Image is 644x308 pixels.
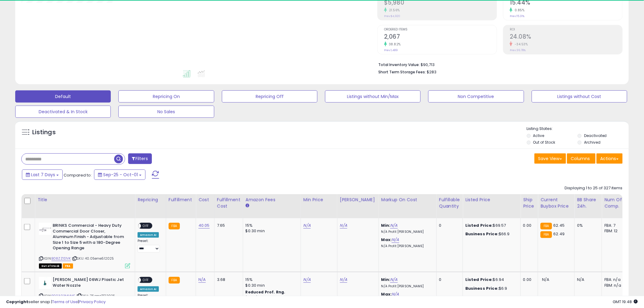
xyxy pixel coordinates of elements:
div: $69.57 [465,223,516,228]
div: N/A [577,277,597,282]
div: Current Buybox Price [541,197,572,209]
div: Amazon AI [138,232,159,238]
div: $0.30 min [246,228,296,234]
img: 21iSD3qOezL._SL40_.jpg [39,223,51,235]
a: N/A [303,222,311,229]
div: 15% [246,223,296,228]
div: 0.00 [523,277,533,282]
small: 0.85% [513,8,525,12]
span: | SKU: 40.05eme512025 [72,256,114,261]
div: Min Price [303,197,335,203]
div: BB Share 24h. [577,197,599,209]
span: 62.49 [554,231,565,237]
strong: Copyright [6,299,28,305]
div: 3.68 [217,277,238,282]
a: 40.05 [198,222,210,229]
span: $283 [427,69,436,75]
b: Total Inventory Value: [378,62,420,67]
img: 21fb0KU6mKL._SL40_.jpg [39,277,51,289]
div: $6.9 [465,286,516,291]
div: Fulfillment Cost [217,197,240,209]
li: $90,713 [378,61,618,68]
small: FBA [169,277,180,284]
h2: 24.08% [510,33,622,41]
button: Actions [597,153,623,164]
small: Prev: 36.78% [510,48,526,52]
button: Non Competitive [428,90,524,103]
button: Save View [534,153,566,164]
small: 21.56% [387,8,400,12]
th: The percentage added to the cost of goods (COGS) that forms the calculator for Min & Max prices. [379,194,436,218]
b: Listed Price: [465,277,493,282]
button: Listings without Min/Max [325,90,421,103]
small: FBA [541,231,552,238]
b: [PERSON_NAME] 06WJ Plastic Jet Water Nozzle [53,277,127,290]
b: Min: [381,277,390,282]
span: N/A [542,277,549,282]
div: 0.00 [523,223,533,228]
label: Active [533,133,544,138]
span: Columns [571,156,590,162]
a: N/A [392,237,399,243]
div: $0.30 min [246,283,296,288]
h2: 2,067 [384,33,497,41]
div: seller snap | | [6,299,106,305]
span: Sep-25 - Oct-01 [103,172,138,178]
div: Num of Comp. [604,197,627,209]
small: Prev: 15.31% [510,14,524,18]
button: Default [15,90,111,103]
b: Business Price: [465,285,499,291]
b: Reduced Prof. Rng. [246,289,285,295]
span: 2025-10-9 19:48 GMT [613,299,638,305]
label: Deactivated [584,133,607,138]
h5: Listings [32,128,56,137]
b: Max: [381,237,392,243]
div: Cost [198,197,212,203]
div: Fulfillment [169,197,193,203]
b: Listed Price: [465,222,493,228]
div: FBM: 12 [604,228,625,234]
button: Sep-25 - Oct-01 [94,170,145,180]
div: 0% [577,223,597,228]
div: FBM: n/a [604,283,625,288]
div: Fulfillable Quantity [439,197,460,209]
p: Listing States: [527,126,629,132]
span: Last 7 Days [31,172,55,178]
b: Short Term Storage Fees: [378,69,426,75]
span: All listings that are currently out of stock and unavailable for purchase on Amazon [39,264,62,269]
div: $6.94 [465,277,516,282]
div: 0 [439,277,458,282]
div: FBA: n/a [604,277,625,282]
button: Columns [567,153,596,164]
a: N/A [390,277,397,283]
button: Repricing Off [222,90,317,103]
label: Archived [584,140,600,145]
small: Prev: $4,920 [384,14,400,18]
div: Displaying 1 to 25 of 327 items [565,185,623,191]
div: 0 [439,223,458,228]
div: Markup on Cost [381,197,434,203]
div: $66.9 [465,231,516,237]
button: Repricing On [118,90,214,103]
a: B08ZZ1S1VK [51,256,71,261]
p: N/A Profit [PERSON_NAME] [381,230,432,234]
div: Title [37,197,132,203]
a: N/A [198,277,206,283]
button: Listings without Cost [532,90,627,103]
div: Amazon Fees [246,197,298,203]
div: 7.65 [217,223,238,228]
div: Ship Price [523,197,535,209]
div: 15% [246,277,296,282]
div: ASIN: [39,223,130,268]
a: N/A [340,222,347,229]
button: Deactivated & In Stock [15,106,111,118]
label: Out of Stock [533,140,555,145]
small: 38.82% [387,42,401,47]
b: Min: [381,222,390,228]
button: Last 7 Days [22,170,63,180]
a: Privacy Policy [79,299,106,305]
div: [PERSON_NAME] [340,197,376,203]
span: ROI [510,28,622,31]
small: FBA [169,223,180,229]
a: N/A [390,222,397,229]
